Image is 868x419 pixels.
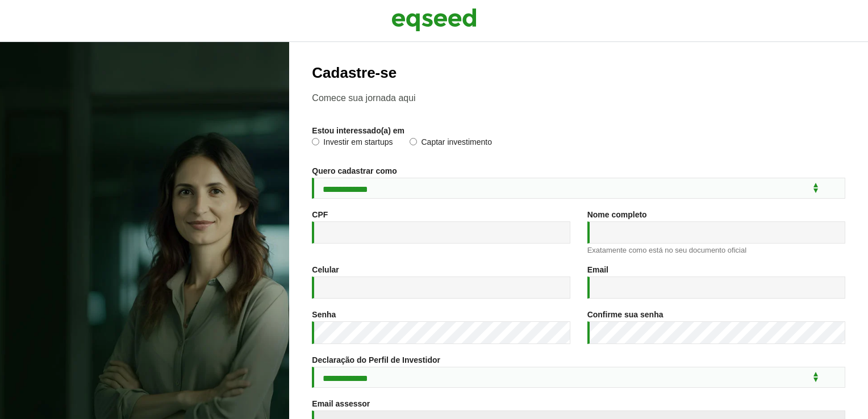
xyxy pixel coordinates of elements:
label: Declaração do Perfil de Investidor [312,356,440,364]
label: Captar investimento [410,138,492,149]
label: Quero cadastrar como [312,167,397,175]
input: Captar investimento [410,138,417,145]
img: EqSeed Logo [391,6,477,34]
p: Comece sua jornada aqui [312,93,845,103]
label: Investir em startups [312,138,393,149]
label: CPF [312,211,328,219]
div: Exatamente como está no seu documento oficial [587,246,845,254]
label: Confirme sua senha [587,311,663,319]
label: Email assessor [312,400,370,408]
label: Senha [312,311,336,319]
label: Celular [312,266,339,274]
h2: Cadastre-se [312,65,845,81]
label: Nome completo [587,211,647,219]
input: Investir em startups [312,138,319,145]
label: Email [587,266,608,274]
label: Estou interessado(a) em [312,127,404,135]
